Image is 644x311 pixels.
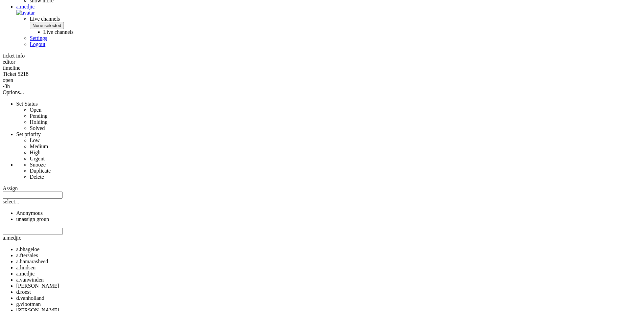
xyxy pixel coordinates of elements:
[30,22,64,29] button: None selected
[16,246,641,252] li: a.bhageloe
[30,125,45,131] span: Solved
[3,83,641,89] div: -3h
[16,265,641,271] li: a.lindsen
[30,174,44,180] span: Delete
[43,29,73,35] label: Live channels
[30,137,641,143] li: Low
[16,259,641,265] li: a.hamarasheed
[3,65,641,71] div: timeline
[30,168,641,174] li: Duplicate
[30,168,51,174] span: Duplicate
[16,216,49,222] span: unassign group
[16,259,48,264] span: a.hamarasheed
[30,119,641,125] li: Holding
[16,277,44,283] span: a.vanwinden
[30,162,641,168] li: Snooze
[16,210,641,216] li: Anonymous
[16,289,31,295] span: d.roest
[30,150,641,156] li: High
[16,295,44,301] span: d.vanholland
[16,216,641,222] li: unassign group
[16,295,641,301] li: d.vanholland
[3,53,641,59] div: ticket info
[30,125,641,131] li: Solved
[16,283,641,289] li: b.roberts
[30,113,47,119] span: Pending
[16,271,641,277] li: a.medjic
[16,107,641,131] ul: Set Status
[16,252,38,258] span: a.ftersales
[30,143,48,149] span: Medium
[3,199,641,205] div: select...
[3,185,641,192] div: Assign
[3,3,99,30] body: Rich Text Area. Press ALT-0 for help.
[16,301,641,307] li: g.vlootman
[30,162,46,168] span: Snooze
[16,289,641,295] li: d.roest
[30,174,641,180] li: Delete
[30,41,45,47] a: Logout
[16,301,41,307] span: g.vlootman
[30,107,641,113] li: Open
[16,131,641,162] li: Set priority
[16,131,41,137] span: Set priority
[30,156,641,162] li: Urgent
[16,265,35,270] span: a.lindsen
[3,59,641,65] div: editor
[30,35,47,41] a: Settings
[30,16,641,35] span: Live channels
[30,119,47,125] span: Holding
[30,156,45,161] span: Urgent
[16,283,59,289] span: [PERSON_NAME]
[3,89,641,95] div: Options...
[16,277,641,283] li: a.vanwinden
[16,4,641,10] div: a.medjic
[16,101,38,107] span: Set Status
[16,252,641,259] li: a.ftersales
[16,271,35,276] span: a.medjic
[30,143,641,150] li: Medium
[3,77,641,83] div: open
[16,210,43,216] span: Anonymous
[3,71,641,77] div: Ticket 5218
[30,137,40,143] span: Low
[3,192,641,222] div: Assign Group
[16,4,641,16] a: a.medjic
[16,246,40,252] span: a.bhageloe
[16,137,641,162] ul: Set priority
[16,10,35,16] img: avatar
[30,107,42,113] span: Open
[3,235,21,241] span: a.medjic
[16,101,641,131] li: Set Status
[32,23,61,28] span: None selected
[30,150,41,155] span: High
[30,113,641,119] li: Pending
